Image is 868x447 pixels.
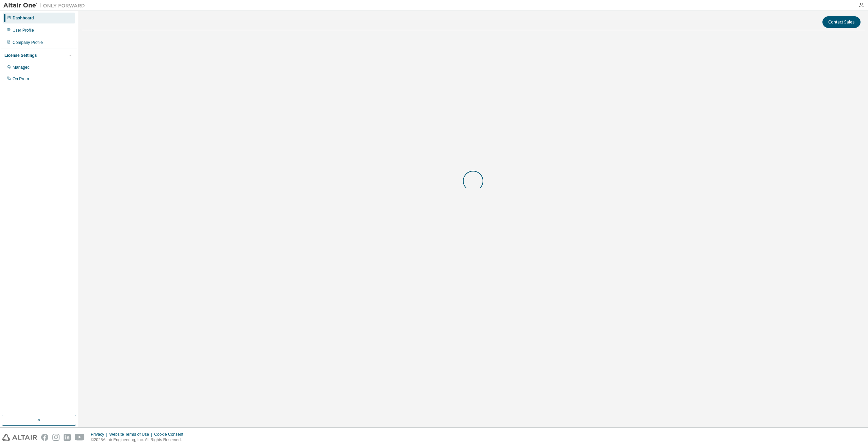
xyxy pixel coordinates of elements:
div: Website Terms of Use [109,432,154,437]
img: Altair One [3,2,88,9]
img: linkedin.svg [64,434,71,441]
img: altair_logo.svg [2,434,37,441]
img: youtube.svg [75,434,85,441]
div: Company Profile [13,40,43,45]
img: facebook.svg [41,434,48,441]
div: User Profile [13,28,34,33]
p: © 2025 Altair Engineering, Inc. All Rights Reserved. [91,437,187,443]
div: License Settings [4,53,37,58]
button: Contact Sales [822,16,861,28]
div: Dashboard [13,15,34,21]
img: instagram.svg [52,434,60,441]
div: Managed [13,65,30,70]
div: On Prem [13,76,29,82]
div: Cookie Consent [154,432,187,437]
div: Privacy [91,432,109,437]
